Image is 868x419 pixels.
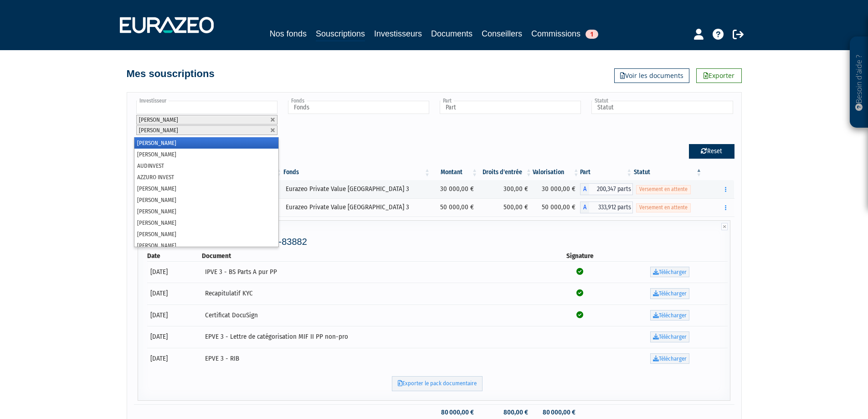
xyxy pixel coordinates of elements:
td: [DATE] [147,348,202,370]
th: Date [147,251,202,261]
span: Versement en attente [636,185,691,194]
td: [DATE] [147,283,202,305]
div: Eurazeo Private Value [GEOGRAPHIC_DATA] 3 [286,202,428,212]
span: A [580,202,589,213]
li: [PERSON_NAME] [134,194,278,206]
a: Exporter [696,68,742,83]
td: [DATE] [147,326,202,348]
th: Part: activer pour trier la colonne par ordre croissant [580,165,633,180]
span: 333,912 parts [589,202,633,213]
td: 500,00 € [478,198,533,217]
p: Besoin d'aide ? [854,41,864,124]
li: AUDINVEST [134,160,278,171]
a: Télécharger [650,353,689,364]
td: Certificat DocuSign [202,305,548,326]
a: Souscriptions [316,27,365,41]
span: A [580,183,589,195]
td: 30 000,00 € [533,180,580,198]
td: [DATE] [147,261,202,283]
a: Télécharger [650,331,689,342]
li: [PERSON_NAME] [134,183,278,194]
td: 300,00 € [478,180,533,198]
th: Droits d'entrée: activer pour trier la colonne par ordre croissant [478,165,533,180]
h4: Mes souscriptions [127,68,215,79]
a: Télécharger [650,267,689,278]
a: Télécharger [650,288,689,299]
button: Reset [689,144,734,159]
span: [PERSON_NAME] [139,116,178,123]
div: A - Eurazeo Private Value Europe 3 [580,183,633,195]
li: [PERSON_NAME] [134,217,278,228]
li: [PERSON_NAME] [134,149,278,160]
th: Montant: activer pour trier la colonne par ordre croissant [431,165,478,180]
li: AZZURO INVEST [134,171,278,183]
th: Fonds: activer pour trier la colonne par ordre croissant [282,165,431,180]
span: 1 [586,30,598,39]
th: Valorisation: activer pour trier la colonne par ordre croissant [533,165,580,180]
span: 200,347 parts [589,183,633,195]
span: Versement en attente [636,203,691,212]
td: 50 000,00 € [533,198,580,217]
td: 50 000,00 € [431,198,478,217]
a: Télécharger [650,310,689,321]
li: [PERSON_NAME] [134,206,278,217]
a: Investisseurs [374,27,422,40]
th: Signature [548,251,611,261]
li: [PERSON_NAME] [134,137,278,149]
td: IPVE 3 - BS Parts A pur PP [202,261,548,283]
td: Recapitulatif KYC [202,283,548,305]
h4: Documents souscription EPVE 3-83882 [147,237,728,247]
a: Exporter le pack documentaire [392,376,483,391]
a: Documents [431,27,473,40]
span: [PERSON_NAME] [139,127,178,134]
td: [DATE] [147,305,202,326]
td: EPVE 3 - RIB [202,348,548,370]
td: EPVE 3 - Lettre de catégorisation MIF II PP non-pro [202,326,548,348]
a: Commissions1 [531,27,598,40]
li: [PERSON_NAME] [134,228,278,240]
a: Conseillers [482,27,522,40]
img: 1732889491-logotype_eurazeo_blanc_rvb.png [120,17,214,33]
td: 30 000,00 € [431,180,478,198]
th: Statut : activer pour trier la colonne par ordre d&eacute;croissant [633,165,703,180]
div: Eurazeo Private Value [GEOGRAPHIC_DATA] 3 [286,184,428,194]
th: Document [202,251,548,261]
a: Nos fonds [270,27,307,40]
a: Voir les documents [614,68,689,83]
li: [PERSON_NAME] [134,240,278,251]
div: A - Eurazeo Private Value Europe 3 [580,202,633,213]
